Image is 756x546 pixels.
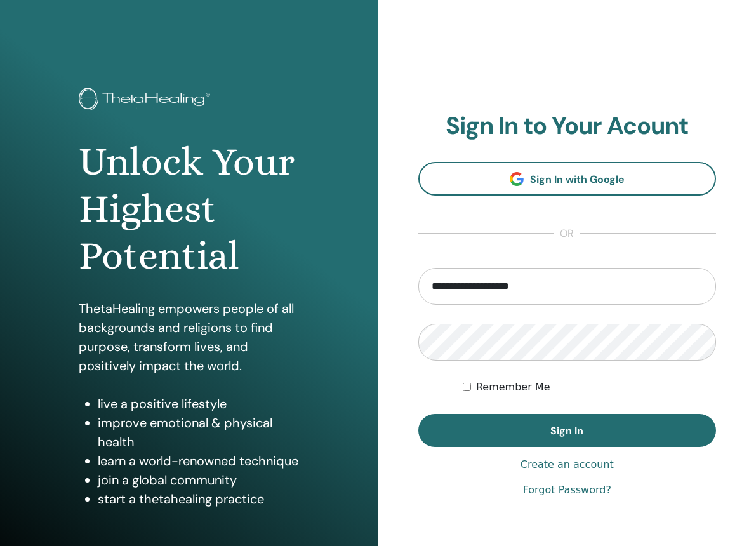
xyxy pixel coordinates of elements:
[79,299,299,375] p: ThetaHealing empowers people of all backgrounds and religions to find purpose, transform lives, a...
[476,380,550,395] label: Remember Me
[418,112,717,141] h2: Sign In to Your Acount
[530,173,625,186] span: Sign In with Google
[98,413,299,451] li: improve emotional & physical health
[521,457,614,472] a: Create an account
[550,424,583,437] span: Sign In
[79,138,299,280] h1: Unlock Your Highest Potential
[98,394,299,413] li: live a positive lifestyle
[98,470,299,489] li: join a global community
[418,162,717,196] a: Sign In with Google
[98,489,299,509] li: start a thetahealing practice
[463,380,716,395] div: Keep me authenticated indefinitely or until I manually logout
[98,451,299,470] li: learn a world-renowned technique
[523,483,611,498] a: Forgot Password?
[418,414,717,447] button: Sign In
[554,226,580,241] span: or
